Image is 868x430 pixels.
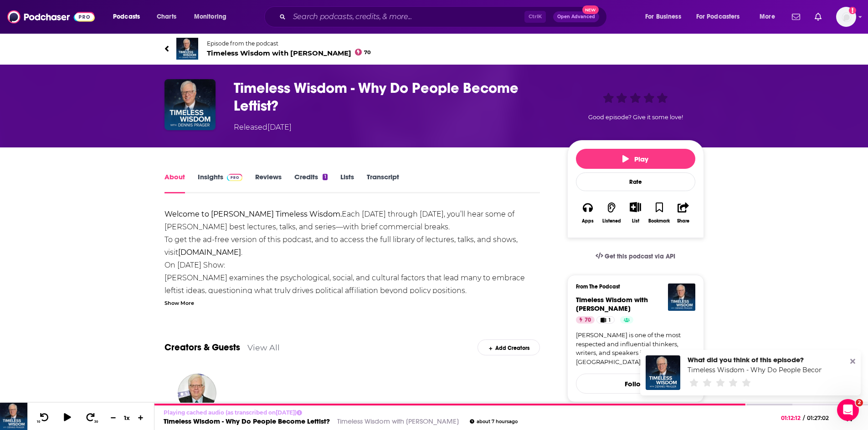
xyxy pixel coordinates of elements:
[207,40,371,47] span: Episode from the podcast
[585,316,591,325] span: 70
[576,295,648,313] span: Timeless Wisdom with [PERSON_NAME]
[632,218,639,224] div: List
[576,331,695,366] a: [PERSON_NAME] is one of the most respected and influential thinkers, writers, and speakers in [GE...
[478,339,540,355] div: Add Creators
[647,196,671,229] button: Bookmark
[176,38,198,60] img: Timeless Wisdom with Dennis Prager
[94,420,98,424] span: 30
[164,208,540,323] div: Each [DATE] through [DATE], you’ll hear some of [PERSON_NAME] best lectures, talks, and series—wi...
[227,174,243,181] img: Podchaser Pro
[811,9,825,25] a: Show notifications dropdown
[753,10,786,24] button: open menu
[688,355,822,364] div: What did you think of this episode?
[164,79,216,130] img: Timeless Wisdom - Why Do People Become Leftist?
[82,412,100,424] button: 30
[294,172,327,193] a: Credits1
[803,415,805,421] span: /
[151,10,182,24] a: Charts
[677,218,689,224] div: Share
[234,122,292,133] div: Released [DATE]
[470,419,518,424] div: about 7 hours ago
[107,10,152,24] button: open menu
[605,253,675,260] span: Get this podcast via API
[164,210,342,218] strong: Welcome to [PERSON_NAME] Timeless Wisdom.
[340,172,354,193] a: Lists
[113,10,140,23] span: Podcasts
[157,10,176,23] span: Charts
[188,10,238,24] button: open menu
[588,114,683,121] span: Good episode? Give it some love!
[805,415,838,421] span: 01:27:02
[760,10,775,23] span: More
[247,343,280,352] a: View All
[576,295,648,313] a: Timeless Wisdom with Dennis Prager
[639,10,693,24] button: open menu
[646,355,680,390] img: Timeless Wisdom - Why Do People Become Leftist?
[836,7,856,27] button: Show profile menu
[600,196,623,229] button: Listened
[836,7,856,27] span: Logged in as WesBurdett
[576,283,688,290] h3: From The Podcast
[164,172,185,193] a: About
[289,10,524,24] input: Search podcasts, credits, & more...
[582,5,599,14] span: New
[37,420,40,424] span: 10
[596,316,614,324] a: 1
[609,316,611,325] span: 1
[164,417,330,425] a: Timeless Wisdom - Why Do People Become Leftist?
[553,11,599,22] button: Open AdvancedNew
[557,15,595,19] span: Open Advanced
[119,414,135,421] div: 1 x
[648,218,670,224] div: Bookmark
[255,172,282,193] a: Reviews
[623,196,647,229] div: Show More ButtonList
[337,417,459,425] a: Timeless Wisdom with [PERSON_NAME]
[178,374,216,412] img: Dennis Prager
[524,11,546,23] span: Ctrl K
[164,342,240,353] a: Creators & Guests
[645,10,681,23] span: For Business
[588,245,683,268] a: Get this podcast via API
[576,149,695,169] button: Play
[35,412,52,424] button: 10
[582,218,594,224] div: Apps
[671,196,695,229] button: Share
[626,202,645,212] button: Show More Button
[849,7,856,14] svg: Add a profile image
[690,10,753,24] button: open menu
[668,283,695,311] img: Timeless Wisdom with Dennis Prager
[696,10,740,23] span: For Podcasters
[602,218,621,224] div: Listened
[234,79,553,115] h1: Timeless Wisdom - Why Do People Become Leftist?
[688,366,855,374] a: Timeless Wisdom - Why Do People Become Leftist?
[323,174,327,180] div: 1
[194,10,226,23] span: Monitoring
[576,374,695,394] button: Follow
[198,172,243,193] a: InsightsPodchaser Pro
[364,51,371,55] span: 70
[576,196,600,229] button: Apps
[367,172,399,193] a: Transcript
[207,49,371,57] span: Timeless Wisdom with [PERSON_NAME]
[856,399,863,406] span: 2
[781,415,803,421] span: 01:12:12
[7,8,95,25] img: Podchaser - Follow, Share and Rate Podcasts
[576,172,695,191] div: Rate
[837,399,859,421] iframe: Intercom live chat
[164,38,434,60] a: Timeless Wisdom with Dennis PragerEpisode from the podcastTimeless Wisdom with [PERSON_NAME]70
[164,409,518,416] p: Playing cached audio (as transcribed on [DATE] )
[178,248,241,257] a: [DOMAIN_NAME]
[622,155,648,163] span: Play
[273,6,616,27] div: Search podcasts, credits, & more...
[788,9,804,25] a: Show notifications dropdown
[576,316,595,324] a: 70
[836,7,856,27] img: User Profile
